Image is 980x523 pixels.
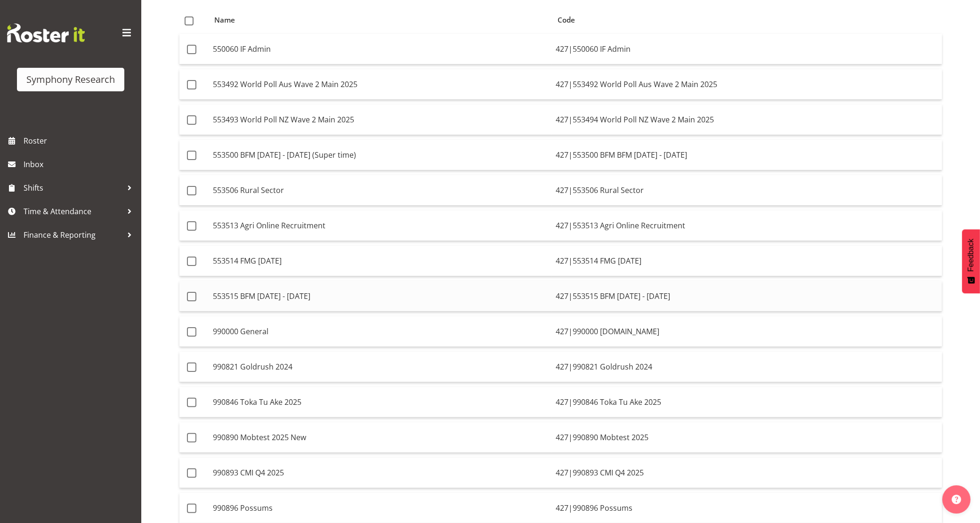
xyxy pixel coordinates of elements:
button: Feedback - Show survey [962,229,980,293]
span: Shifts [24,181,122,195]
td: 427|553515 BFM [DATE] - [DATE] [552,281,942,312]
td: 427|550060 IF Admin [552,34,942,64]
td: 990893 CMI Q4 2025 [209,458,552,488]
span: Finance & Reporting [24,228,122,242]
img: help-xxl-2.png [952,495,961,504]
td: 553492 World Poll Aus Wave 2 Main 2025 [209,69,552,100]
td: 427|990890 Mobtest 2025 [552,422,942,453]
span: Name [214,15,235,25]
span: Roster [24,134,137,148]
td: 427|990846 Toka Tu Ake 2025 [552,387,942,418]
span: Feedback [967,239,975,272]
td: 990000 General [209,316,552,347]
div: Symphony Research [26,72,115,87]
td: 427|553492 World Poll Aus Wave 2 Main 2025 [552,69,942,100]
td: 550060 IF Admin [209,34,552,64]
td: 427|553494 World Poll NZ Wave 2 Main 2025 [552,105,942,135]
td: 553513 Agri Online Recruitment [209,210,552,241]
td: 427|553500 BFM BFM [DATE] - [DATE] [552,140,942,170]
span: Time & Attendance [24,204,122,218]
span: Code [558,15,575,25]
td: 553500 BFM [DATE] - [DATE] (Super time) [209,140,552,170]
td: 553493 World Poll NZ Wave 2 Main 2025 [209,105,552,135]
td: 427|553514 FMG [DATE] [552,246,942,276]
td: 427|990821 Goldrush 2024 [552,352,942,382]
td: 990890 Mobtest 2025 New [209,422,552,453]
td: 553506 Rural Sector [209,175,552,206]
td: 990846 Toka Tu Ake 2025 [209,387,552,418]
img: Rosterit website logo [7,24,85,42]
td: 553515 BFM [DATE] - [DATE] [209,281,552,312]
td: 553514 FMG [DATE] [209,246,552,276]
td: 427|990893 CMI Q4 2025 [552,458,942,488]
span: Inbox [24,157,137,171]
td: 427|990000 [DOMAIN_NAME] [552,316,942,347]
td: 990821 Goldrush 2024 [209,352,552,382]
td: 427|553506 Rural Sector [552,175,942,206]
td: 427|553513 Agri Online Recruitment [552,210,942,241]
